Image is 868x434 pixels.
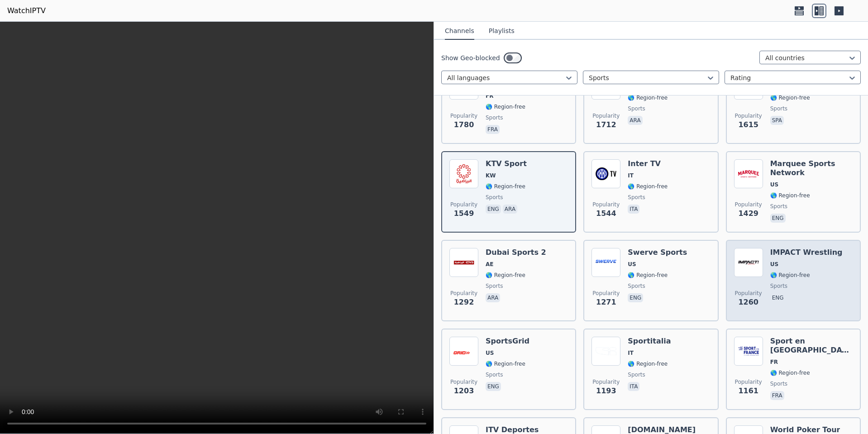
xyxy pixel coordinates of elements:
span: 🌎 Region-free [628,360,668,367]
img: IMPACT Wrestling [734,248,763,277]
h6: Dubai Sports 2 [486,248,546,257]
span: 🌎 Region-free [628,94,668,101]
h6: KTV Sport [486,159,527,168]
span: Popularity [592,112,620,119]
p: fra [486,125,500,134]
img: Sport en France [734,337,763,366]
p: ara [486,293,500,302]
p: spa [770,116,784,125]
span: sports [770,380,787,387]
h6: SportsGrid [486,337,529,346]
p: ara [503,205,517,214]
span: 1429 [738,208,758,219]
span: sports [770,282,787,290]
span: sports [628,105,645,112]
span: 🌎 Region-free [486,103,525,110]
span: 1549 [454,208,474,219]
img: SportsGrid [449,337,478,366]
span: 🌎 Region-free [486,360,525,367]
span: sports [770,203,787,210]
label: Show Geo-blocked [441,53,500,62]
span: 🌎 Region-free [628,272,668,279]
p: fra [770,391,784,400]
span: Popularity [450,378,477,386]
span: Popularity [735,290,762,297]
span: sports [486,114,503,121]
button: Channels [445,23,474,40]
h6: IMPACT Wrestling [770,248,843,257]
span: sports [486,282,503,290]
span: 🌎 Region-free [770,272,810,279]
span: US [486,349,494,357]
img: Dubai Sports 2 [449,248,478,277]
span: FR [770,358,778,366]
span: IT [628,172,634,179]
span: 🌎 Region-free [770,94,810,101]
p: eng [770,214,786,223]
p: ita [628,382,639,391]
span: US [628,261,636,268]
span: 1292 [454,297,474,308]
span: US [770,181,778,188]
h6: Sportitalia [628,337,671,346]
p: eng [628,293,643,302]
img: KTV Sport [449,159,478,188]
span: Popularity [735,201,762,208]
span: sports [628,194,645,201]
a: WatchIPTV [7,5,46,16]
span: AE [486,261,493,268]
span: FR [486,92,493,100]
span: 1712 [596,119,616,130]
span: 1271 [596,297,616,308]
h6: Inter TV [628,159,668,168]
span: US [770,261,778,268]
span: Popularity [592,290,620,297]
img: Sportitalia [591,337,620,366]
span: sports [628,371,645,378]
span: 1203 [454,386,474,396]
span: Popularity [735,378,762,386]
h6: Sport en [GEOGRAPHIC_DATA] [770,337,853,355]
span: 1780 [454,119,474,130]
p: ita [628,205,639,214]
h6: Marquee Sports Network [770,159,853,177]
span: 🌎 Region-free [628,183,668,190]
span: Popularity [450,290,477,297]
img: Inter TV [591,159,620,188]
span: 1193 [596,386,616,396]
span: sports [486,194,503,201]
span: 1161 [738,386,758,396]
p: ara [628,116,642,125]
img: Marquee Sports Network [734,159,763,188]
span: 1544 [596,208,616,219]
span: sports [770,105,787,112]
p: eng [770,293,786,302]
span: 🌎 Region-free [486,272,525,279]
span: 🌎 Region-free [486,183,525,190]
h6: Swerve Sports [628,248,687,257]
span: Popularity [592,378,620,386]
span: 1615 [738,119,758,130]
span: sports [486,371,503,378]
button: Playlists [489,23,515,40]
span: 🌎 Region-free [770,192,810,199]
span: Popularity [592,201,620,208]
span: sports [628,282,645,290]
span: 🌎 Region-free [770,369,810,377]
span: Popularity [450,112,477,119]
span: KW [486,172,496,179]
span: 1260 [738,297,758,308]
p: eng [486,382,501,391]
span: Popularity [450,201,477,208]
span: Popularity [735,112,762,119]
img: Swerve Sports [591,248,620,277]
span: IT [628,349,634,357]
p: eng [486,205,501,214]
